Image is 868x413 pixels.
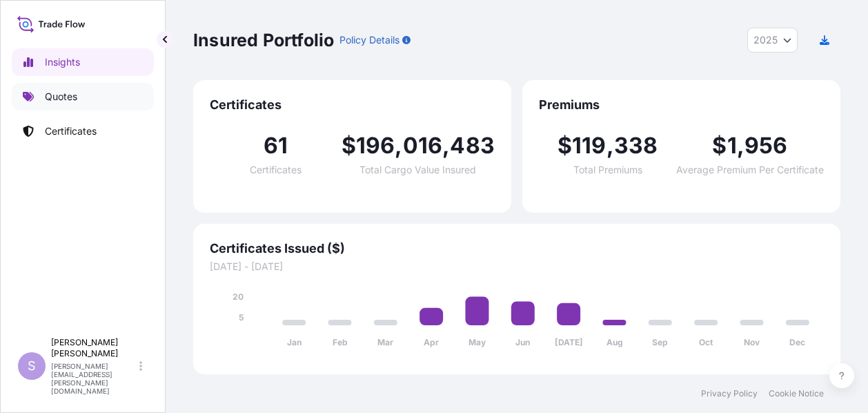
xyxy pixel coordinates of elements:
p: Quotes [45,90,77,104]
tspan: May [468,337,486,347]
span: [DATE] - [DATE] [210,260,824,273]
tspan: 20 [233,291,244,302]
span: 1 [727,135,737,157]
a: Cookie Notice [769,388,824,399]
tspan: Dec [789,337,805,347]
p: Insights [45,55,80,69]
span: 956 [744,135,788,157]
p: [PERSON_NAME] [PERSON_NAME] [51,337,137,359]
span: 2025 [753,33,778,47]
a: Insights [12,48,154,76]
a: Privacy Policy [701,388,758,399]
tspan: Aug [606,337,623,347]
span: $ [558,135,572,157]
a: Certificates [12,117,154,145]
span: , [442,135,450,157]
p: Insured Portfolio [193,29,334,51]
span: $ [712,135,727,157]
tspan: 5 [239,312,244,323]
span: 016 [403,135,443,157]
span: $ [342,135,356,157]
tspan: Mar [377,337,393,347]
span: 338 [614,135,658,157]
span: 119 [572,135,606,157]
a: Quotes [12,83,154,111]
p: [PERSON_NAME][EMAIL_ADDRESS][PERSON_NAME][DOMAIN_NAME] [51,362,137,395]
span: Average Premium Per Certificate [676,165,824,175]
tspan: Oct [699,337,713,347]
p: Certificates [45,124,97,138]
span: Certificates [250,165,302,175]
tspan: Feb [333,337,348,347]
span: S [28,359,36,373]
tspan: Jan [287,337,302,347]
span: Certificates [210,97,495,113]
span: 196 [356,135,395,157]
tspan: [DATE] [555,337,583,347]
span: Certificates Issued ($) [210,240,824,257]
span: Total Cargo Value Insured [359,165,476,175]
span: , [395,135,402,157]
span: 483 [450,135,495,157]
span: 61 [264,135,288,157]
tspan: Jun [515,337,530,347]
tspan: Sep [652,337,668,347]
tspan: Nov [744,337,760,347]
span: Total Premiums [573,165,642,175]
tspan: Apr [424,337,439,347]
button: Year Selector [747,28,798,52]
p: Policy Details [339,33,400,47]
span: , [737,135,744,157]
span: Premiums [539,97,824,113]
span: , [606,135,614,157]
